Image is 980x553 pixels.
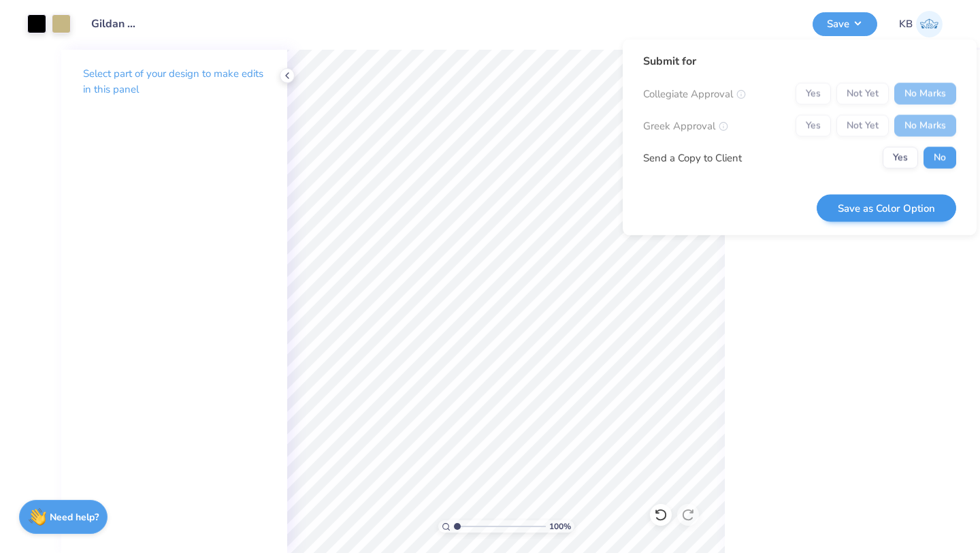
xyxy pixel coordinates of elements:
[813,12,877,36] button: Save
[643,150,742,165] div: Send a Copy to Client
[81,10,148,37] input: Untitled Design
[83,66,265,97] p: Select part of your design to make edits in this panel
[817,194,956,222] button: Save as Color Option
[924,147,956,169] button: No
[899,11,943,37] a: KB
[643,53,956,69] div: Submit for
[883,147,918,169] button: Yes
[899,16,913,32] span: KB
[549,520,571,533] span: 100 %
[916,11,943,37] img: Kaili Brenner
[50,511,99,524] strong: Need help?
